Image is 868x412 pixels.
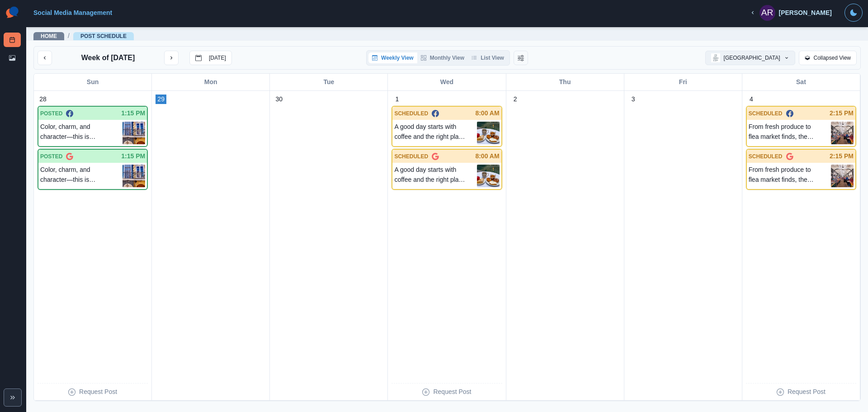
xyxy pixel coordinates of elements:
a: Post Schedule [80,33,127,39]
p: 1:15 PM [121,152,145,161]
p: Request Post [79,387,117,397]
p: [DATE] [209,55,226,61]
img: nwyc4icp2c0yz6mhftxf [123,122,145,144]
div: [PERSON_NAME] [779,9,832,17]
button: Change View Order [514,51,528,65]
p: SCHEDULED [749,109,783,118]
div: Sat [742,74,860,90]
a: Post Schedule [4,33,21,47]
p: A good day starts with coffee and the right place to stay. Celebrate [DATE] at [GEOGRAPHIC_DATA]. [394,122,476,144]
div: Sun [34,74,152,90]
a: Social Media Management [33,9,112,16]
p: 1:15 PM [121,109,145,118]
p: 8:00 AM [475,152,499,161]
p: 4 [750,95,753,104]
p: POSTED [40,109,62,118]
p: 8:00 AM [475,109,499,118]
p: 2:15 PM [830,152,854,161]
img: nwyc4icp2c0yz6mhftxf [123,165,145,187]
div: Mon [152,74,270,90]
p: Week of [DATE] [81,52,135,63]
div: Wed [388,74,506,90]
button: go to today [189,51,232,65]
p: 2 [514,95,517,104]
button: Weekly View [368,52,417,63]
a: Home [41,33,57,39]
span: / [68,31,70,41]
button: List View [468,52,508,63]
button: Expand [4,388,22,407]
div: Thu [506,74,624,90]
a: Media Library [4,51,21,65]
p: 1 [396,95,399,104]
p: From fresh produce to flea market finds, the French Market is full of color, flavor, and New Orle... [749,122,831,144]
p: Color, charm, and character—this is [GEOGRAPHIC_DATA] every day. [40,122,123,144]
button: Monthly View [417,52,468,63]
button: next month [164,51,179,65]
p: 2:15 PM [830,109,854,118]
p: POSTED [40,152,62,161]
p: SCHEDULED [394,109,428,118]
div: Amanda Ruth [761,2,774,24]
div: Fri [624,74,742,90]
button: Collapsed View [799,51,857,65]
img: tovig7mqxvdpopk0vnln [477,122,500,144]
p: Request Post [433,387,471,397]
p: A good day starts with coffee and the right place to stay. Celebrate [DATE] at [GEOGRAPHIC_DATA]. [394,165,476,187]
p: 30 [275,95,283,104]
p: From fresh produce to flea market finds, the French Market is full of color, flavor, and New Orle... [749,165,831,187]
button: [PERSON_NAME] [742,4,839,22]
button: previous month [38,51,52,65]
p: SCHEDULED [749,152,783,161]
p: 3 [632,95,635,104]
p: 28 [39,95,47,104]
button: [GEOGRAPHIC_DATA] [705,51,795,65]
img: ex9yr8j31fkvsphbr9aw [831,122,854,144]
p: 29 [157,95,165,104]
p: Request Post [788,387,826,397]
div: Tue [270,74,388,90]
img: ex9yr8j31fkvsphbr9aw [831,165,854,187]
button: Toggle Mode [844,4,863,22]
img: tovig7mqxvdpopk0vnln [477,165,500,187]
p: Color, charm, and character—this is [GEOGRAPHIC_DATA] every day. [40,165,123,187]
nav: breadcrumb [33,31,134,41]
p: SCHEDULED [394,152,428,161]
img: 219032188111377 [711,53,720,62]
